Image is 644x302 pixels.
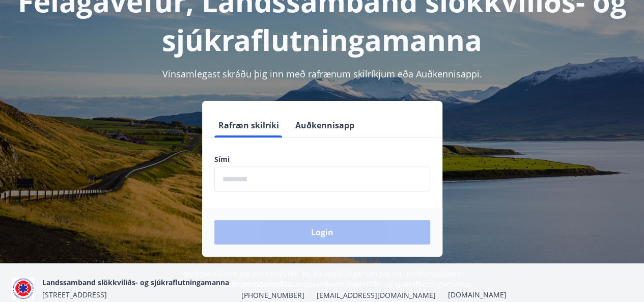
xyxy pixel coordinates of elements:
[42,278,229,287] span: Landssamband slökkviliðs- og sjúkraflutningamanna
[42,290,107,299] span: [STREET_ADDRESS]
[214,113,283,138] button: Rafræn skilríki
[172,269,472,289] span: Með því að skrá þig inn samþykkir þú að upplýsingar um þig séu meðhöndlaðar í samræmi við Landssa...
[241,290,304,300] span: [PHONE_NUMBER]
[291,113,358,138] button: Auðkennisapp
[448,290,507,299] a: [DOMAIN_NAME]
[317,290,436,300] span: [EMAIL_ADDRESS][DOMAIN_NAME]
[12,278,34,299] img: 5co5o51sp293wvT0tSE6jRQ7d6JbxoluH3ek357x.png
[214,154,430,164] label: Sími
[162,68,482,80] span: Vinsamlegast skráðu þig inn með rafrænum skilríkjum eða Auðkennisappi.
